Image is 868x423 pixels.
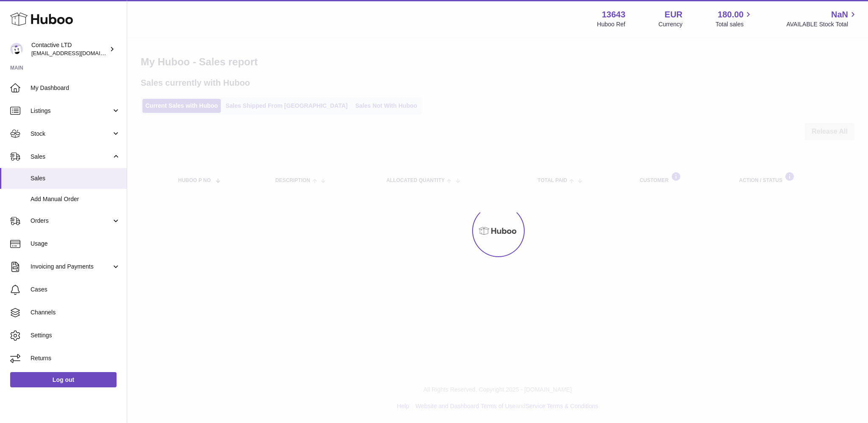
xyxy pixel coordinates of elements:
a: Log out [10,372,117,387]
div: Huboo Ref [597,20,626,28]
img: soul@SOWLhome.com [10,43,23,56]
strong: 13643 [602,9,626,20]
span: Settings [31,331,120,339]
span: Orders [31,217,111,225]
span: Add Manual Order [31,195,120,203]
span: NaN [831,9,848,20]
span: Sales [31,153,111,161]
div: Contactive LTD [31,41,108,57]
div: Currency [659,20,683,28]
span: Usage [31,240,120,248]
span: AVAILABLE Stock Total [786,20,858,28]
a: NaN AVAILABLE Stock Total [786,9,858,28]
span: My Dashboard [31,84,120,92]
span: [EMAIL_ADDRESS][DOMAIN_NAME] [31,50,125,56]
span: Stock [31,130,111,138]
span: Sales [31,174,120,182]
span: Invoicing and Payments [31,263,111,271]
span: Cases [31,286,120,294]
strong: EUR [665,9,682,20]
span: Returns [31,354,120,362]
span: Total sales [715,20,753,28]
span: 180.00 [718,9,743,20]
span: Listings [31,107,111,115]
span: Channels [31,308,120,317]
a: 180.00 Total sales [715,9,753,28]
